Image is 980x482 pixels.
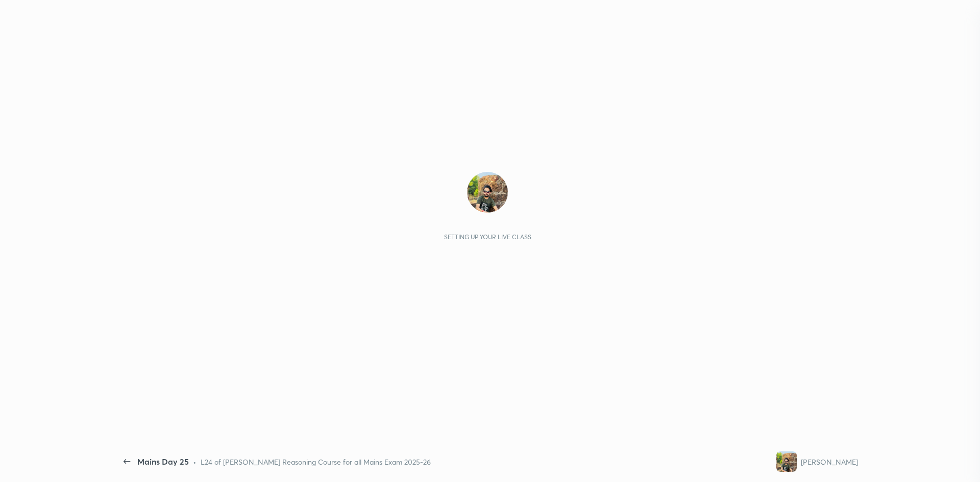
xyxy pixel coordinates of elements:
[137,455,189,468] div: Mains Day 25
[201,456,431,467] div: L24 of [PERSON_NAME] Reasoning Course for all Mains Exam 2025-26
[776,451,797,472] img: 9f5e5bf9971e4a88853fc8dad0f60a4b.jpg
[193,456,197,467] div: •
[801,456,858,467] div: [PERSON_NAME]
[444,233,531,241] div: Setting up your live class
[467,172,508,213] img: 9f5e5bf9971e4a88853fc8dad0f60a4b.jpg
